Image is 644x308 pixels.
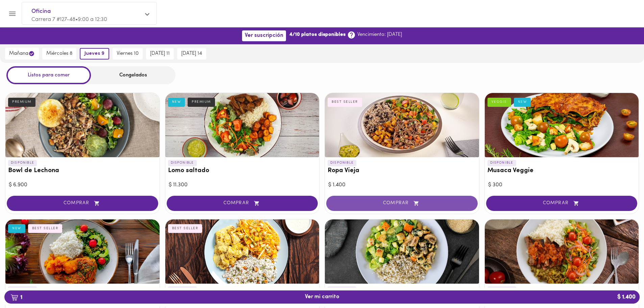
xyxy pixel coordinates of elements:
[325,219,479,284] div: Pollo espinaca champiñón
[8,224,25,233] div: NEW
[146,48,174,60] button: [DATE] 11
[328,167,476,174] h3: Ropa Vieja
[5,219,160,284] div: Pollo de la Nona
[10,294,18,301] img: cart.png
[8,167,157,174] h3: Bowl de Lechona
[289,31,345,38] b: 4/10 platos disponibles
[485,219,639,284] div: Caserito
[6,66,91,84] div: Listos para comer
[328,98,362,106] div: BEST SELLER
[6,293,26,302] b: 1
[85,51,104,57] span: jueves 9
[169,181,316,189] div: $ 11.300
[175,200,310,206] span: COMPRAR
[487,167,636,174] h3: Musaca Veggie
[117,51,139,57] span: viernes 10
[4,5,21,22] button: Menu
[188,98,215,106] div: PREMIUM
[9,181,156,189] div: $ 6.900
[495,200,629,206] span: COMPRAR
[168,167,317,174] h3: Lomo saltado
[486,196,638,211] button: COMPRAR
[487,98,511,106] div: VEGGIE
[8,98,35,106] div: PREMIUM
[605,269,637,301] iframe: Messagebird Livechat Widget
[167,196,318,211] button: COMPRAR
[5,48,39,60] button: mañana
[181,51,202,57] span: [DATE] 14
[168,98,185,106] div: NEW
[4,290,640,304] button: 1Ver mi carrito$ 1.400
[177,48,206,60] button: [DATE] 14
[42,48,76,60] button: miércoles 8
[31,7,140,16] span: Oficina
[305,294,339,300] span: Ver mi carrito
[325,93,479,157] div: Ropa Vieja
[165,219,319,284] div: Pollo al Curry
[245,32,283,39] span: Ver suscripción
[113,48,143,60] button: viernes 10
[514,98,531,106] div: NEW
[487,160,516,166] p: DISPONIBLE
[31,17,107,22] span: Carrera 7 #127-48 • 9:00 a 12:30
[488,181,636,189] div: $ 300
[242,30,286,41] button: Ver suscripción
[15,200,150,206] span: COMPRAR
[5,93,160,157] div: Bowl de Lechona
[28,224,63,233] div: BEST SELLER
[168,224,202,233] div: BEST SELLER
[46,51,72,57] span: miércoles 8
[7,196,158,211] button: COMPRAR
[328,160,356,166] p: DISPONIBLE
[9,50,35,57] span: mañana
[80,48,109,60] button: jueves 9
[150,51,170,57] span: [DATE] 11
[8,160,37,166] p: DISPONIBLE
[335,200,469,206] span: COMPRAR
[165,93,319,157] div: Lomo saltado
[328,181,476,189] div: $ 1.400
[91,66,175,84] div: Congelados
[326,196,478,211] button: COMPRAR
[168,160,197,166] p: DISPONIBLE
[357,31,402,38] p: Vencimiento: [DATE]
[485,93,639,157] div: Musaca Veggie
